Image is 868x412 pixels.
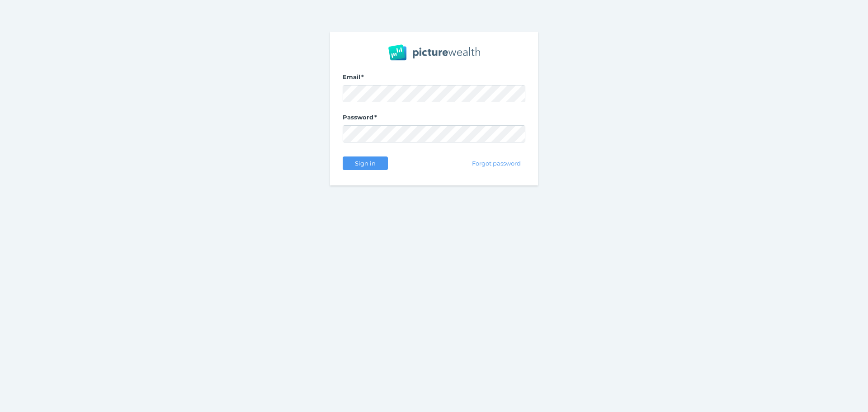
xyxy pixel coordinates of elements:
button: Sign in [343,156,388,170]
img: PW [388,44,480,61]
label: Email [343,73,525,85]
span: Forgot password [468,160,525,167]
span: Sign in [351,160,379,167]
label: Password [343,114,525,125]
button: Forgot password [468,156,525,170]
